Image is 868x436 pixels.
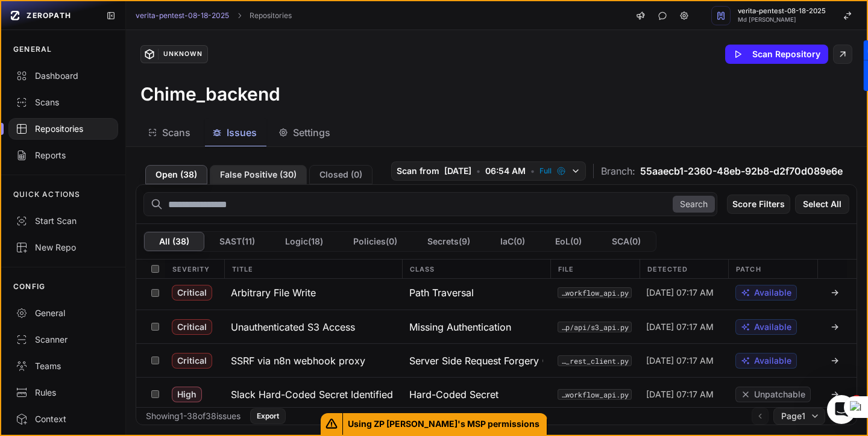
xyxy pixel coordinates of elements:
span: Using ZP [PERSON_NAME]'s MSP permissions [343,413,547,435]
button: app/api/n8n/n8n_rest_client.py [558,355,632,366]
span: Settings [293,125,330,140]
a: verita-pentest-08-18-2025 [136,11,229,20]
div: File [550,260,640,278]
span: Critical [172,285,212,301]
span: Scans [162,125,190,140]
div: Critical SSRF via n8n webhook proxy Server Side Request Forgery (SSRF) app/api/n8n/n8n_rest_clien... [136,343,857,377]
div: High Slack Hard-Coded Secret Identified Hard-Coded Secret app/api/workflow_api.py [DATE] 07:17 AM... [136,377,857,411]
div: Scanner [16,334,111,346]
button: False Positive (30) [210,165,307,184]
span: 1 [852,395,861,405]
button: IaC(0) [485,232,540,251]
a: ZEROPATH [6,6,96,25]
span: Scan from [397,165,439,177]
h3: SSRF via n8n webhook proxy [231,353,365,368]
span: • [476,165,480,177]
h3: Arbitrary File Write [231,285,316,300]
div: Detected [640,260,729,278]
span: verita-pentest-08-18-2025 [738,8,826,14]
div: Unknown [158,49,207,60]
a: Teams [1,353,125,379]
span: Hard-Coded Secret [409,387,498,402]
span: Available [754,321,791,333]
span: High [172,387,202,402]
div: Scans [16,96,111,108]
button: SAST(11) [204,232,270,251]
div: Severity [165,260,224,278]
span: • [530,165,535,177]
span: Critical [172,353,212,369]
div: Teams [16,360,111,372]
button: Page1 [773,408,825,425]
p: GENERAL [13,45,52,54]
button: Logic(18) [270,232,338,251]
span: Available [754,287,791,299]
div: General [16,307,111,319]
button: SSRF via n8n webhook proxy [224,344,401,377]
h3: Unauthenticated S3 Access [231,320,355,334]
div: Showing 1 - 38 of 38 issues [146,410,241,422]
span: Missing Authentication [409,320,511,334]
div: Title [224,260,402,278]
span: [DATE] 07:17 AM [646,321,714,333]
a: Repositories [250,11,292,20]
span: Branch: [601,164,635,178]
span: Server Side Request Forgery (SSRF) [409,353,543,368]
span: 06:54 AM [485,165,526,177]
div: Repositories [16,123,111,135]
button: Policies(0) [338,232,412,251]
button: Unauthenticated S3 Access [224,310,401,343]
a: Scanner [1,326,125,353]
iframe: Intercom live chat [827,395,856,424]
button: Scan from [DATE] • 06:54 AM • Full [391,161,586,181]
button: EoL(0) [540,232,597,251]
svg: chevron right, [235,11,244,20]
code: app/api/workflow_api.py [558,287,632,298]
span: Path Traversal [409,285,474,300]
button: Slack Hard-Coded Secret Identified [224,378,401,411]
nav: breadcrumb [136,11,292,20]
div: Context [16,413,111,425]
button: Start Scan [1,208,125,234]
button: app/api/s3_api.py [558,322,632,332]
a: Reports [1,142,125,169]
button: All (38) [144,232,204,251]
span: Issues [227,125,257,140]
div: Reports [16,149,111,161]
span: [DATE] 07:17 AM [646,287,714,299]
span: ZEROPATH [27,11,71,20]
button: app/api/workflow_api.py [558,389,632,400]
span: [DATE] 07:17 AM [646,355,714,367]
p: QUICK ACTIONS [13,190,81,199]
a: General [1,300,125,326]
a: Rules [1,379,125,406]
span: Critical [172,319,212,335]
a: Context [1,406,125,432]
a: Scans [1,89,125,116]
div: Critical Arbitrary File Write Path Traversal app/api/workflow_api.py [DATE] 07:17 AM Available [136,276,857,310]
button: Score Filters [727,195,790,214]
span: Full [539,166,552,176]
div: Start Scan [16,215,111,227]
a: Repositories [1,116,125,142]
span: [DATE] [444,165,471,177]
button: Closed (0) [309,165,373,184]
button: SCA(0) [597,232,656,251]
button: verita-pentest-08-18-2025 Md [PERSON_NAME] [704,1,867,30]
button: Export [250,408,286,424]
div: Class [402,260,550,278]
span: Unpatchable [754,388,805,400]
button: Arbitrary File Write [224,276,401,310]
div: Rules [16,387,111,399]
span: Md [PERSON_NAME] [738,17,826,23]
a: Dashboard [1,63,125,89]
button: Scan Repository [725,45,828,64]
span: Page 1 [781,410,805,422]
button: Select All [795,195,849,214]
span: [DATE] 07:17 AM [646,388,714,400]
div: New Repo [16,241,111,254]
button: Search [673,196,715,213]
div: Patch [728,260,817,278]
